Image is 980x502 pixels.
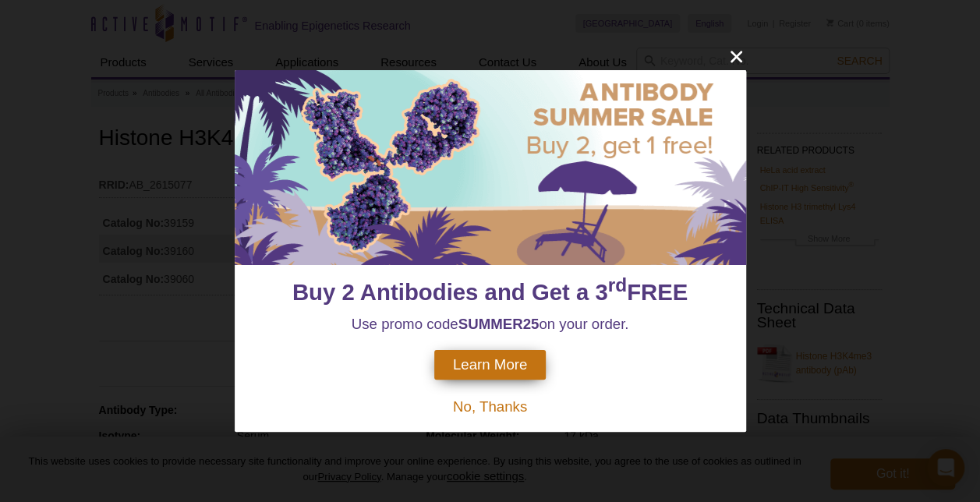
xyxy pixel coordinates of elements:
[727,47,746,66] button: close
[453,398,527,415] span: No, Thanks
[352,316,629,332] span: Use promo code on your order.
[608,274,627,295] sup: rd
[458,316,540,332] strong: SUMMER25
[453,356,527,373] span: Learn More
[292,279,688,305] span: Buy 2 Antibodies and Get a 3 FREE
